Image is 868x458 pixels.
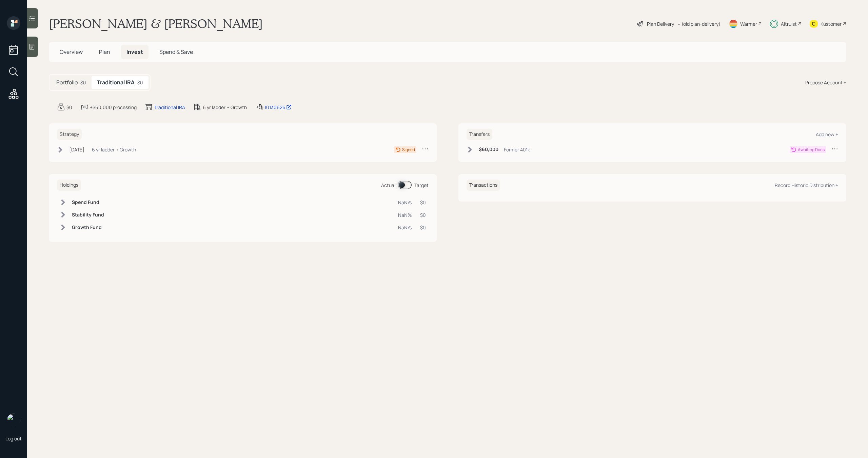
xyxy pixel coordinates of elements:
[816,131,838,138] div: Add new +
[420,211,426,218] div: $0
[398,199,412,206] div: NaN%
[137,79,143,86] div: $0
[821,20,842,27] div: Kustomer
[677,20,721,27] div: • (old plan-delivery)
[740,20,757,27] div: Warmer
[57,129,82,140] h6: Strategy
[57,180,81,191] h6: Holdings
[60,48,83,56] span: Overview
[126,48,143,56] span: Invest
[99,48,110,56] span: Plan
[420,224,426,231] div: $0
[49,16,263,31] h1: [PERSON_NAME] & [PERSON_NAME]
[154,104,185,111] div: Traditional IRA
[92,146,136,153] div: 6 yr ladder • Growth
[7,414,20,427] img: michael-russo-headshot.png
[414,182,429,189] div: Target
[72,225,104,230] h6: Growth Fund
[398,211,412,218] div: NaN%
[420,199,426,206] div: $0
[402,147,415,153] div: Signed
[80,79,86,86] div: $0
[467,129,492,140] h6: Transfers
[479,147,498,152] h6: $60,000
[775,182,838,188] div: Record Historic Distribution +
[5,435,22,442] div: Log out
[56,79,78,86] h5: Portfolio
[264,104,292,111] div: 10130626
[504,146,530,153] div: Former 401k
[159,48,193,56] span: Spend & Save
[398,224,412,231] div: NaN%
[203,104,247,111] div: 6 yr ladder • Growth
[72,212,104,218] h6: Stability Fund
[69,146,84,153] div: [DATE]
[647,20,674,27] div: Plan Delivery
[805,79,846,86] div: Propose Account +
[90,104,137,111] div: +$60,000 processing
[72,200,104,205] h6: Spend Fund
[781,20,797,27] div: Altruist
[66,104,72,111] div: $0
[467,180,500,191] h6: Transactions
[97,79,135,86] h5: Traditional IRA
[381,182,395,189] div: Actual
[798,147,825,153] div: Awaiting Docs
